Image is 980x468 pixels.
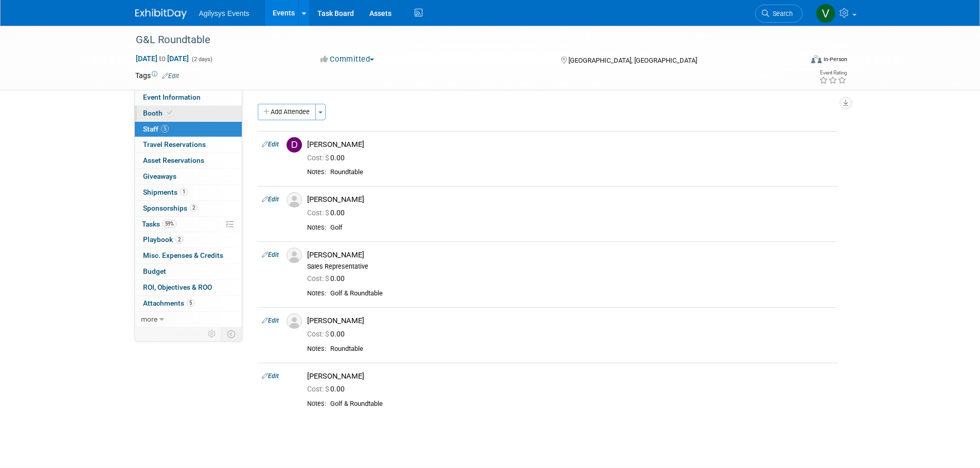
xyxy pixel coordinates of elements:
span: Staff [143,125,169,133]
span: 5 [161,125,169,133]
span: Cost: $ [307,154,330,162]
a: Edit [262,196,279,203]
span: 0.00 [307,385,349,393]
img: Associate-Profile-5.png [287,192,302,208]
span: Cost: $ [307,385,330,393]
div: Roundtable [330,168,833,177]
span: Giveaways [143,172,176,180]
span: [GEOGRAPHIC_DATA], [GEOGRAPHIC_DATA] [568,57,697,64]
a: ROI, Objectives & ROO [135,280,242,295]
a: Budget [135,264,242,279]
span: Budget [143,267,166,275]
span: Booth [143,109,174,117]
span: Tasks [142,220,176,228]
i: Booth reservation complete [167,110,172,116]
button: Add Attendee [258,104,316,120]
button: Committed [317,54,378,65]
div: [PERSON_NAME] [307,140,833,149]
a: Edit [262,317,279,324]
div: Notes: [307,168,326,176]
span: 0.00 [307,330,349,338]
span: Cost: $ [307,209,330,217]
span: (2 days) [191,56,212,63]
a: Edit [262,251,279,258]
span: Cost: $ [307,274,330,283]
span: to [157,54,167,63]
a: Event Information [135,90,242,105]
img: D.jpg [287,137,302,153]
div: Sales Representative [307,263,833,271]
div: [PERSON_NAME] [307,316,833,326]
span: Event Information [143,93,201,101]
span: Asset Reservations [143,156,204,164]
a: Attachments5 [135,296,242,311]
div: Notes: [307,345,326,353]
a: Edit [262,372,279,380]
div: Notes: [307,289,326,297]
div: Notes: [307,223,326,232]
a: Edit [262,141,279,148]
img: Format-Inperson.png [811,55,822,63]
a: Shipments1 [135,185,242,200]
span: 0.00 [307,209,349,217]
div: [PERSON_NAME] [307,371,833,381]
a: Asset Reservations [135,153,242,169]
div: Event Format [742,53,848,69]
a: Edit [162,72,179,80]
span: 5 [187,299,194,307]
td: Toggle Event Tabs [221,327,242,341]
div: Event Rating [819,70,847,76]
span: Travel Reservations [143,140,206,148]
span: Sponsorships [143,204,198,212]
span: more [141,315,157,323]
span: Attachments [143,299,194,307]
div: [PERSON_NAME] [307,195,833,204]
span: 0.00 [307,154,349,162]
img: Associate-Profile-5.png [287,248,302,263]
div: Golf & Roundtable [330,289,833,298]
div: Roundtable [330,345,833,353]
span: Agilysys Events [199,9,250,17]
a: Playbook2 [135,232,242,248]
img: ExhibitDay [135,9,187,19]
div: Golf [330,223,833,232]
div: Golf & Roundtable [330,400,833,408]
a: Sponsorships2 [135,201,242,216]
span: Shipments [143,188,188,196]
span: [DATE] [DATE] [135,54,189,63]
a: Tasks59% [135,217,242,232]
div: Notes: [307,400,326,408]
div: [PERSON_NAME] [307,250,833,260]
span: Playbook [143,235,183,244]
a: Misc. Expenses & Credits [135,248,242,264]
span: Misc. Expenses & Credits [143,251,223,259]
td: Personalize Event Tab Strip [203,327,221,341]
img: Associate-Profile-5.png [287,313,302,329]
span: 2 [190,204,198,212]
span: ROI, Objectives & ROO [143,283,212,291]
div: In-Person [823,55,847,63]
span: 59% [163,220,176,228]
td: Tags [135,70,179,81]
a: Giveaways [135,169,242,184]
span: 0.00 [307,274,349,283]
a: Travel Reservations [135,137,242,153]
a: more [135,312,242,327]
a: Staff5 [135,122,242,137]
img: Vaitiare Munoz [816,4,835,23]
span: 2 [175,236,183,244]
a: Booth [135,106,242,121]
div: G&L Roundtable [132,31,787,49]
span: 1 [180,188,188,196]
span: Cost: $ [307,330,330,338]
span: Search [769,10,793,17]
a: Search [755,5,803,23]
